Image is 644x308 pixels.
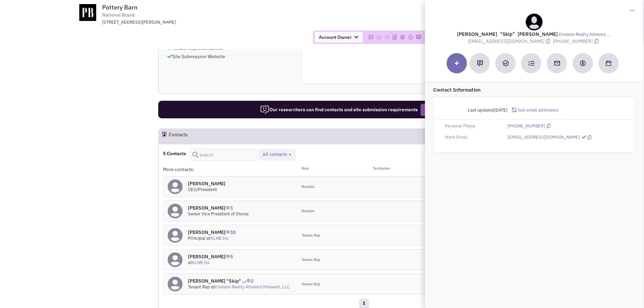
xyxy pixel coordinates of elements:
img: icon-UserInteraction.png [225,255,230,258]
img: Add a note [477,60,483,66]
button: Request Research [421,104,468,116]
div: [STREET_ADDRESS][PERSON_NAME] [102,19,279,26]
span: at [188,260,210,265]
span: 1 [225,200,233,211]
span: All contacts [263,151,287,157]
p: Contact Information [433,86,636,93]
h4: [PERSON_NAME] "Skip" ... [188,278,290,284]
h4: [PERSON_NAME] [188,205,248,211]
button: All contacts [261,151,293,158]
h4: [PERSON_NAME] [188,181,225,187]
span: Account Owner [315,32,362,43]
img: teammate.png [526,14,543,30]
div: Personal Phone [440,123,503,129]
img: Subscribe to a cadence [528,60,534,66]
img: Please add to your accounts [408,34,413,40]
p: Site Submission Website [167,53,292,60]
a: KLNB Inc [192,260,210,265]
img: icon-UserInteraction.png [225,206,230,209]
span: Our researchers can find contacts and site submission requirements [260,106,418,113]
img: Please add to your accounts [416,34,421,40]
span: Tenant Rep [302,282,320,287]
img: Send an email [554,60,560,67]
input: Search [191,149,257,161]
a: [PHONE_NUMBER] [508,123,545,129]
lable: [PERSON_NAME] "Skip" [PERSON_NAME] [457,31,558,37]
span: Tenant Rep [302,257,320,263]
div: Territories [364,166,431,173]
a: KLNB Inc [211,235,229,241]
div: Work Email [440,134,503,141]
img: icon-UserInteraction.png [246,279,251,282]
span: Retailer [302,209,315,214]
img: icon-UserInteraction.png [225,230,230,234]
span: [PHONE_NUMBER] [553,38,600,44]
span: [EMAIL_ADDRESS][DOMAIN_NAME] [468,38,553,44]
span: CEO/President [188,187,217,192]
span: [DATE] [494,107,507,113]
h2: Contacts [169,129,188,144]
span: Principal [188,235,206,241]
span: National Brand [102,11,135,19]
h4: [PERSON_NAME] [188,254,233,260]
h4: [PERSON_NAME] [188,229,236,235]
span: Tenant Rep at [188,284,290,290]
span: Tenant Rep [302,233,320,238]
span: 5 [225,248,233,260]
span: Retailer [302,184,315,190]
span: at [207,235,229,241]
span: 2 [246,273,254,284]
a: Envision Realty Advisors ... [559,31,611,38]
img: Schedule a Meeting [606,61,611,66]
img: Please add to your accounts [400,34,405,40]
img: Please add to your accounts [376,34,382,40]
span: Senior Vice President of Stores [188,211,248,217]
span: Pottery Barn [102,3,137,11]
h4: 5 Contacts [163,150,186,157]
a: Envision Realty Advisors Midwest, LLC [215,284,290,290]
div: More contacts: [163,166,297,173]
img: Please add to your accounts [384,34,390,40]
span: 10 [225,224,236,235]
a: [EMAIL_ADDRESS][DOMAIN_NAME] [508,134,580,141]
div: Last updated [440,104,512,117]
img: icon-researcher-20.png [260,105,269,115]
img: Add a Task [503,60,509,66]
span: Test email addresses [517,107,558,113]
div: Role [297,166,364,173]
img: Create a deal [579,60,586,67]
